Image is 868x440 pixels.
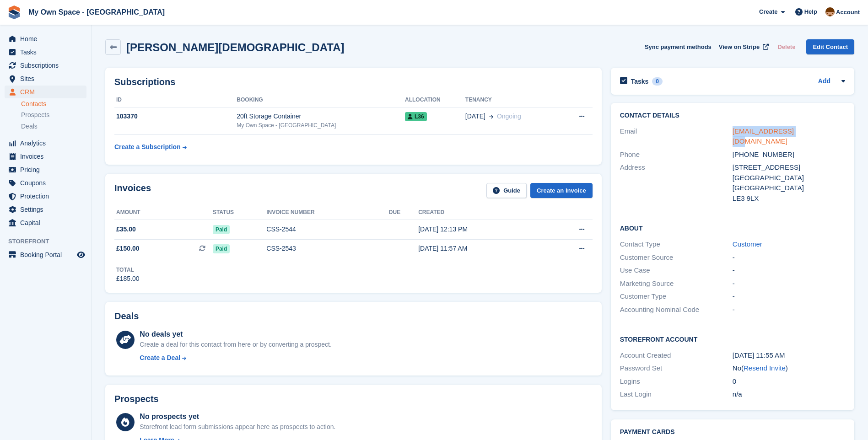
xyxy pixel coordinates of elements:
th: ID [114,93,237,107]
span: Protection [20,190,75,203]
a: menu [5,86,86,98]
span: Analytics [20,137,75,150]
span: Prospects [21,111,49,119]
div: CSS-2544 [266,225,389,234]
div: - [733,305,845,315]
a: menu [5,248,86,261]
a: menu [5,150,86,163]
span: Ongoing [497,113,521,120]
span: Capital [20,216,75,229]
a: Deals [21,122,86,131]
div: [DATE] 11:57 AM [418,244,544,253]
a: Create a Deal [140,353,331,363]
a: menu [5,163,86,176]
img: stora-icon-8386f47178a22dfd0bd8f6a31ec36ba5ce8667c1dd55bd0f319d3a0aa187defe.svg [7,5,21,19]
div: 0 [733,376,845,387]
div: 20ft Storage Container [237,112,405,121]
div: Phone [620,150,733,160]
th: Created [418,205,544,220]
div: - [733,252,845,263]
div: Create a Deal [140,353,180,363]
th: Due [389,205,418,220]
a: menu [5,59,86,72]
div: [PHONE_NUMBER] [733,150,845,160]
a: menu [5,46,86,59]
div: - [733,291,845,302]
a: menu [5,216,86,229]
th: Allocation [405,93,465,107]
a: Resend Invite [744,364,786,372]
a: Customer [733,240,762,248]
th: Booking [237,93,405,107]
h2: [PERSON_NAME][DEMOGRAPHIC_DATA] [126,41,344,54]
span: CRM [20,86,75,98]
div: LE3 9LX [733,193,845,204]
div: [GEOGRAPHIC_DATA] [733,173,845,183]
a: menu [5,177,86,189]
div: No prospects yet [140,411,335,422]
span: View on Stripe [719,43,760,52]
span: Settings [20,203,75,216]
div: My Own Space - [GEOGRAPHIC_DATA] [237,121,405,129]
div: Contact Type [620,239,733,250]
div: Customer Source [620,252,733,263]
a: menu [5,32,86,45]
div: Password Set [620,363,733,374]
div: 0 [652,77,663,86]
span: Home [20,32,75,45]
div: - [733,265,845,276]
span: Deals [21,122,38,131]
h2: Deals [114,311,139,322]
div: [STREET_ADDRESS] [733,162,845,173]
a: Create a Subscription [114,139,187,156]
h2: About [620,223,845,232]
a: menu [5,190,86,203]
div: [GEOGRAPHIC_DATA] [733,183,845,193]
a: Guide [486,183,527,198]
span: £35.00 [116,225,136,234]
a: Edit Contact [806,39,854,54]
div: Customer Type [620,291,733,302]
h2: Storefront Account [620,334,845,343]
div: Address [620,162,733,204]
div: Marketing Source [620,279,733,289]
span: [DATE] [465,112,485,121]
div: [DATE] 11:55 AM [733,350,845,361]
span: £150.00 [116,244,140,253]
a: Add [818,76,830,87]
span: Subscriptions [20,59,75,72]
th: Status [213,205,266,220]
th: Amount [114,205,213,220]
div: n/a [733,389,845,400]
div: No deals yet [140,329,331,340]
h2: Prospects [114,394,159,404]
div: Total [116,266,140,274]
span: Account [836,8,860,17]
span: Help [804,7,817,16]
div: Create a deal for this contact from here or by converting a prospect. [140,340,331,349]
span: Create [759,7,777,16]
span: Storefront [8,237,91,246]
a: Prospects [21,110,86,120]
a: [EMAIL_ADDRESS][DOMAIN_NAME] [733,127,794,145]
span: Tasks [20,46,75,59]
a: View on Stripe [715,39,771,54]
h2: Payment cards [620,429,845,436]
a: My Own Space - [GEOGRAPHIC_DATA] [25,5,168,20]
h2: Contact Details [620,112,845,119]
button: Delete [774,39,799,54]
div: - [733,279,845,289]
span: Sites [20,72,75,85]
a: menu [5,72,86,85]
th: Tenancy [465,93,560,107]
div: Last Login [620,389,733,400]
span: ( ) [741,364,788,372]
h2: Invoices [114,183,151,198]
div: Create a Subscription [114,142,181,152]
div: [DATE] 12:13 PM [418,225,544,234]
span: L36 [405,112,427,121]
a: menu [5,203,86,216]
span: Booking Portal [20,248,75,261]
div: Accounting Nominal Code [620,305,733,315]
div: CSS-2543 [266,244,389,253]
